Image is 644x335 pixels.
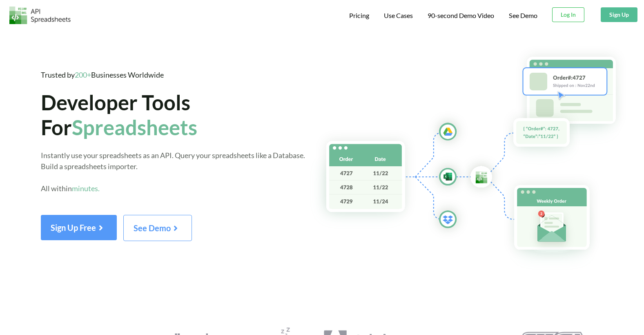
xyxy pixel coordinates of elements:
[349,11,369,19] span: Pricing
[384,11,413,19] span: Use Cases
[309,45,644,270] img: Hero Spreadsheet Flow
[601,7,637,22] button: Sign Up
[123,215,192,241] button: See Demo
[41,70,164,79] span: Trusted by Businesses Worldwide
[72,184,100,193] span: minutes.
[9,7,71,24] img: Logo.png
[41,215,117,240] button: Sign Up Free
[72,115,197,140] span: Spreadsheets
[552,7,584,22] button: Log In
[509,11,537,20] a: See Demo
[134,223,182,233] span: See Demo
[51,223,107,232] span: Sign Up Free
[123,226,192,233] a: See Demo
[428,12,494,19] span: 90-second Demo Video
[41,151,305,193] span: Instantly use your spreadsheets as an API. Query your spreadsheets like a Database. Build a sprea...
[41,90,197,140] span: Developer Tools For
[75,70,91,79] span: 200+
